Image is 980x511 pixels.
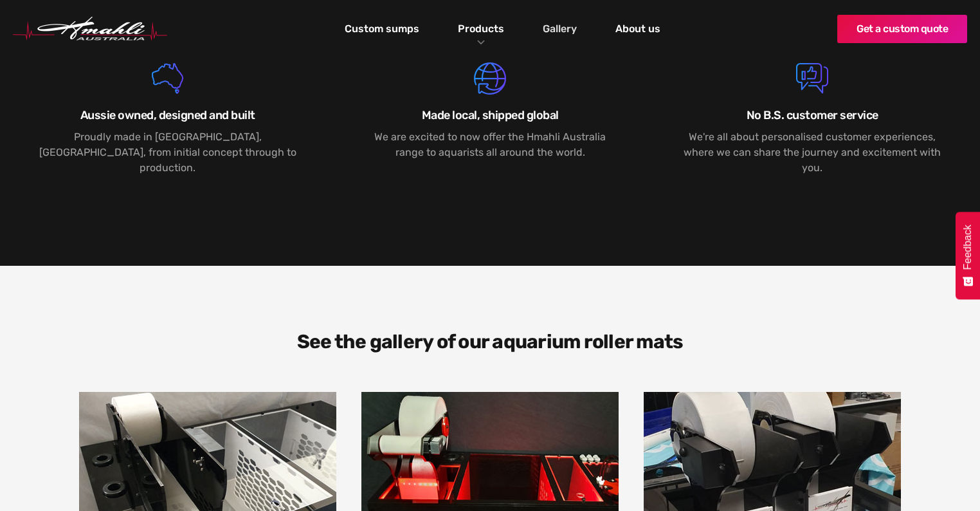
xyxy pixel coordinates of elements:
img: Hmahli Australia Logo [13,17,167,41]
img: Australia [152,62,184,95]
h3: See the gallery of our aquarium roller mats [242,330,738,353]
h5: Aussie owned, designed and built [39,107,296,123]
a: Get a custom quote [837,15,967,43]
span: Feedback [962,225,974,270]
p: We are excited to now offer the Hmahli Australia range to aquarists all around the world. [361,129,619,160]
p: Proudly made in [GEOGRAPHIC_DATA], [GEOGRAPHIC_DATA], from initial concept through to production. [39,129,296,176]
h5: No B.S. customer service [684,107,941,123]
h5: Made local, shipped global [361,107,619,123]
p: We're all about personalised customer experiences, where we can share the journey and excitement ... [684,129,941,176]
a: About us [612,18,664,40]
img: Global Shipping [474,62,506,95]
a: Products [455,19,507,38]
a: home [13,17,167,41]
button: Feedback - Show survey [956,212,980,299]
img: Customer Service [796,62,828,95]
a: Custom sumps [341,18,422,40]
a: Gallery [540,18,580,40]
